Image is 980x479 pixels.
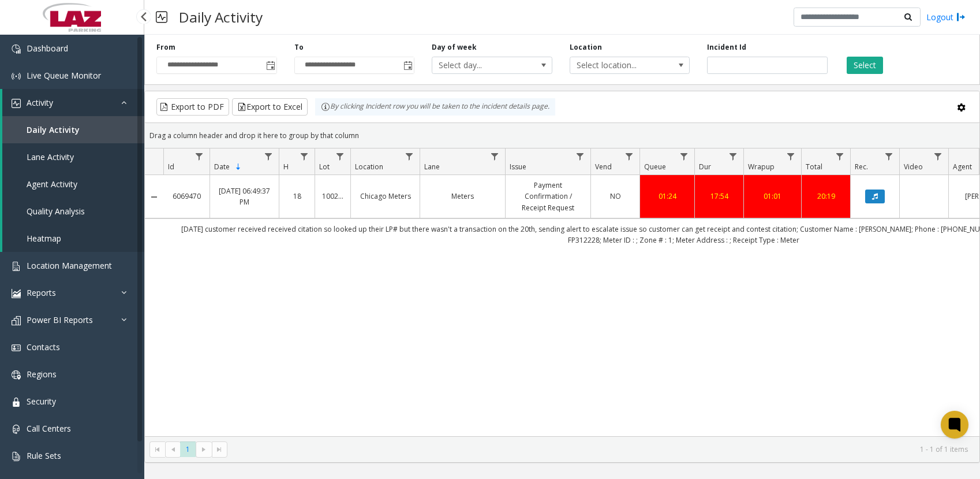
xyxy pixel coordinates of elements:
[953,162,972,172] span: Agent
[315,98,555,116] div: By clicking Incident row you will be taken to the incident details page.
[751,191,794,202] a: 01:01
[286,191,308,202] a: 18
[145,125,979,146] div: Drag a column header and drop it here to group by that column
[27,179,77,190] span: Agent Activity
[217,185,272,207] a: [DATE] 06:49:37 PM
[573,148,588,164] a: Issue Filter Menu
[261,148,276,164] a: Date Filter Menu
[12,425,21,434] img: 'icon'
[402,148,417,164] a: Location Filter Menu
[156,98,229,116] button: Export to PDF
[27,206,85,217] span: Quality Analysis
[322,191,343,202] a: 100240
[644,162,666,172] span: Queue
[294,42,304,53] label: To
[27,233,61,244] span: Heatmap
[647,191,687,202] a: 01:24
[12,99,21,108] img: 'icon'
[725,148,741,164] a: Dur Filter Menu
[358,191,413,202] a: Chicago Meters
[2,225,144,252] a: Heatmap
[214,162,230,172] span: Date
[570,42,602,53] label: Location
[432,42,477,53] label: Day of week
[881,148,897,164] a: Rec. Filter Menu
[510,162,526,172] span: Issue
[956,11,966,23] img: logout
[847,57,883,74] button: Select
[806,162,822,172] span: Total
[699,162,711,172] span: Dur
[622,148,637,164] a: Vend Filter Menu
[12,44,21,54] img: 'icon'
[170,191,203,202] a: 6069470
[156,3,167,31] img: pageIcon
[12,289,21,298] img: 'icon'
[12,343,21,352] img: 'icon'
[855,162,868,172] span: Rec.
[27,369,57,380] span: Regions
[595,162,612,172] span: Vend
[707,42,746,53] label: Incident Id
[192,148,207,164] a: Id Filter Menu
[173,3,268,31] h3: Daily Activity
[424,162,440,172] span: Lane
[926,11,966,23] a: Logout
[598,191,633,202] a: NO
[2,89,144,116] a: Activity
[12,370,21,380] img: 'icon'
[321,102,330,112] img: infoIcon.svg
[427,191,498,202] a: Meters
[234,444,968,454] kendo-pager-info: 1 - 1 of 1 items
[156,42,175,53] label: From
[401,57,414,73] span: Toggle popup
[12,452,21,461] img: 'icon'
[676,148,692,164] a: Queue Filter Menu
[27,450,61,461] span: Rule Sets
[487,148,503,164] a: Lane Filter Menu
[2,198,144,225] a: Quality Analysis
[610,191,621,201] span: NO
[319,162,330,172] span: Lot
[783,148,799,164] a: Wrapup Filter Menu
[27,124,80,135] span: Daily Activity
[570,57,665,73] span: Select location...
[168,162,174,172] span: Id
[809,191,843,202] a: 20:19
[12,262,21,271] img: 'icon'
[234,162,243,172] span: Sortable
[27,314,93,325] span: Power BI Reports
[283,162,289,172] span: H
[27,396,56,407] span: Security
[355,162,383,172] span: Location
[264,57,276,73] span: Toggle popup
[930,148,946,164] a: Video Filter Menu
[904,162,923,172] span: Video
[27,287,56,298] span: Reports
[27,423,71,434] span: Call Centers
[702,191,736,202] a: 17:54
[2,143,144,170] a: Lane Activity
[748,162,775,172] span: Wrapup
[232,98,308,116] button: Export to Excel
[27,151,74,162] span: Lane Activity
[432,57,528,73] span: Select day...
[2,116,144,143] a: Daily Activity
[12,316,21,325] img: 'icon'
[27,43,68,54] span: Dashboard
[332,148,348,164] a: Lot Filter Menu
[27,70,101,81] span: Live Queue Monitor
[27,97,53,108] span: Activity
[145,192,163,202] a: Collapse Details
[513,180,583,213] a: Payment Confirmation / Receipt Request
[2,170,144,198] a: Agent Activity
[180,441,196,457] span: Page 1
[27,341,60,352] span: Contacts
[12,72,21,81] img: 'icon'
[27,260,112,271] span: Location Management
[297,148,312,164] a: H Filter Menu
